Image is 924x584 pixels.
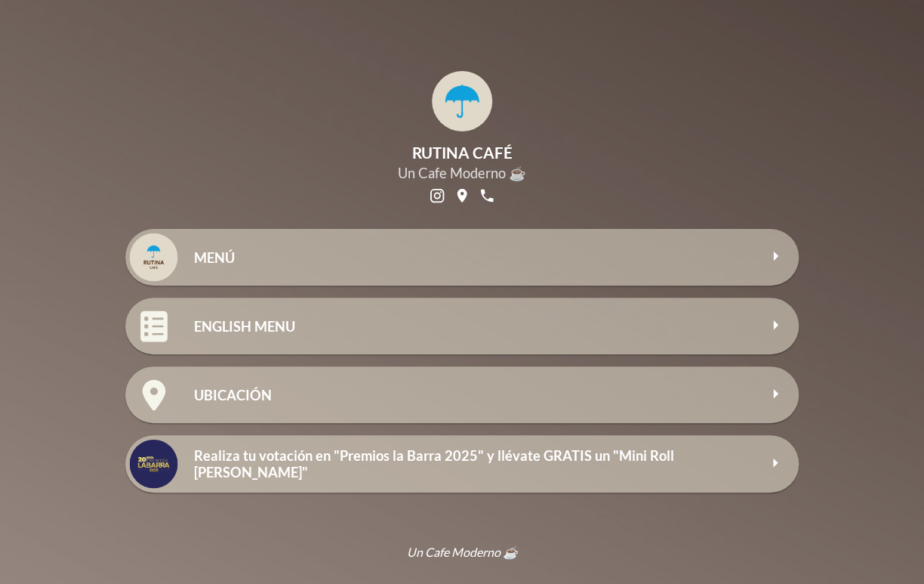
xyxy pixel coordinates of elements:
[194,318,758,335] h2: ENGLISH MENU
[194,249,758,266] h2: MENÚ
[398,144,526,162] h1: RUTINA CAFÉ
[194,447,758,480] h2: Realiza tu votación en "Premios la Barra 2025" y llévate GRATIS un "Mini Roll [PERSON_NAME]"
[476,185,497,206] a: social-link-PHONE
[398,165,526,182] p: Un Cafe Moderno ☕
[427,185,448,206] a: social-link-INSTAGRAM
[194,387,758,403] h2: UBICACIÓN
[451,185,473,206] a: social-link-GOOGLE_LOCATION
[107,545,817,560] p: Un Cafe Moderno ☕️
